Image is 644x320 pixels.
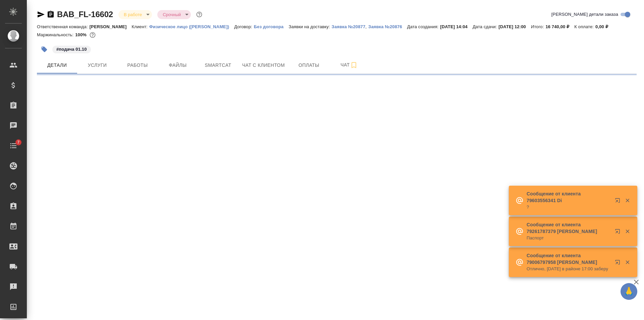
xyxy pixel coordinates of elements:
p: Дата создания: [407,24,440,29]
button: Закрыть [621,259,634,265]
p: , [365,24,368,29]
p: #подача 01.10 [56,46,87,53]
p: 0,00 ₽ [595,24,613,29]
button: Открыть в новой вкладке [611,194,627,210]
button: Заявка №20876 [368,24,407,30]
p: К оплате: [574,24,595,29]
p: ? [527,204,610,211]
span: Работы [121,61,154,70]
span: [PERSON_NAME] детали заказа [551,11,618,18]
p: Физическое лицо ([PERSON_NAME]) [149,24,234,29]
p: Итого: [531,24,545,29]
p: Заявка №20876 [368,24,407,29]
button: Скопировать ссылку для ЯМессенджера [37,10,45,18]
span: Чат с клиентом [242,61,285,70]
span: Чат [333,61,365,69]
a: 7 [2,137,25,154]
button: Открыть в новой вкладке [611,256,627,272]
span: подача 01.10 [52,46,92,52]
p: Паспорт [527,235,610,241]
p: Без договора [254,24,289,29]
p: Клиент: [132,24,149,29]
p: 16 740,00 ₽ [545,24,574,29]
p: Дата сдачи: [473,24,498,29]
a: Физическое лицо ([PERSON_NAME]) [149,24,234,29]
button: В работе [122,12,144,17]
button: Скопировать ссылку [47,10,55,18]
p: [PERSON_NAME] [90,24,132,29]
span: Smartcat [202,61,234,70]
span: 7 [13,139,23,146]
p: [DATE] 14:04 [440,24,473,29]
a: Без договора [254,24,289,29]
button: Заявка №20877 [332,24,366,30]
button: Добавить тэг [37,42,52,57]
div: В работе [118,10,152,19]
span: Детали [41,61,73,70]
p: Сообщение от клиента 79261787379 [PERSON_NAME] [527,221,610,235]
a: BAB_FL-16602 [57,10,113,19]
p: Заявки на доставку: [288,24,331,29]
button: Закрыть [621,197,634,203]
p: [DATE] 12:00 [498,24,531,29]
svg: Подписаться [350,61,358,69]
div: В работе [157,10,191,19]
p: Заявка №20877 [332,24,366,29]
span: Оплаты [293,61,325,70]
button: Срочный [161,12,183,17]
p: Отлично, [DATE] в районе 17:00 заберу [527,266,610,272]
p: Маржинальность: [37,32,75,37]
p: Договор: [234,24,254,29]
button: Доп статусы указывают на важность/срочность заказа [195,10,204,19]
p: 100% [75,32,88,37]
p: Сообщение от клиента 79603556341 Di [527,190,610,204]
button: Закрыть [621,228,634,234]
p: Сообщение от клиента 79006797958 [PERSON_NAME] [527,252,610,266]
span: Услуги [81,61,113,70]
button: 0.00 RUB; [88,31,97,39]
p: Ответственная команда: [37,24,90,29]
button: Открыть в новой вкладке [611,225,627,241]
span: Файлы [162,61,194,70]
